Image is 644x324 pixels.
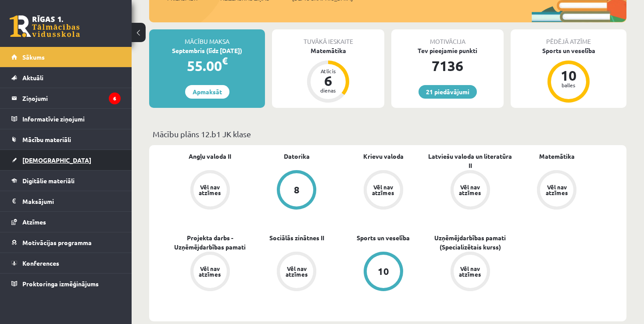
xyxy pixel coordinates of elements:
[11,274,121,294] a: Proktoringa izmēģinājums
[222,54,228,67] span: €
[22,191,121,211] legend: Maksājumi
[11,129,121,150] a: Mācību materiāli
[22,239,92,246] span: Motivācijas programma
[419,85,477,99] a: 21 piedāvājumi
[272,29,384,46] div: Tuvākā ieskaite
[11,47,121,67] a: Sākums
[198,184,222,196] div: Vēl nav atzīmes
[22,88,121,108] legend: Ziņojumi
[294,185,300,195] div: 8
[513,170,600,211] a: Vēl nav atzīmes
[11,232,121,253] a: Motivācijas programma
[427,233,514,252] a: Uzņēmējdarbības pamati (Specializētais kurss)
[10,15,80,37] a: Rīgas 1. Tālmācības vidusskola
[427,170,514,211] a: Vēl nav atzīmes
[189,152,231,161] a: Angļu valoda II
[272,46,384,104] a: Matemātika Atlicis 6 dienas
[11,88,121,108] a: Ziņojumi6
[254,252,340,293] a: Vēl nav atzīmes
[555,82,582,88] div: balles
[315,68,341,74] div: Atlicis
[22,109,121,129] legend: Informatīvie ziņojumi
[198,266,222,277] div: Vēl nav atzīmes
[391,29,504,46] div: Motivācija
[544,184,569,196] div: Vēl nav atzīmes
[315,88,341,93] div: dienas
[340,252,427,293] a: 10
[149,46,265,55] div: Septembris (līdz [DATE])
[167,170,254,211] a: Vēl nav atzīmes
[284,152,310,161] a: Datorika
[458,184,483,196] div: Vēl nav atzīmes
[458,266,483,277] div: Vēl nav atzīmes
[269,233,324,242] a: Sociālās zinātnes II
[284,266,309,277] div: Vēl nav atzīmes
[11,212,121,232] a: Atzīmes
[371,184,396,196] div: Vēl nav atzīmes
[22,259,59,267] span: Konferences
[149,29,265,46] div: Mācību maksa
[22,218,46,226] span: Atzīmes
[11,68,121,88] a: Aktuāli
[511,29,626,46] div: Pēdējā atzīme
[357,233,410,242] a: Sports un veselība
[22,177,75,185] span: Digitālie materiāli
[391,55,504,76] div: 7136
[167,252,254,293] a: Vēl nav atzīmes
[22,135,71,143] span: Mācību materiāli
[109,93,121,104] i: 6
[427,152,514,170] a: Latviešu valoda un literatūra II
[272,46,384,55] div: Matemātika
[511,46,626,55] div: Sports un veselība
[22,156,91,164] span: [DEMOGRAPHIC_DATA]
[539,152,575,161] a: Matemātika
[22,74,43,82] span: Aktuāli
[511,46,626,104] a: Sports un veselība 10 balles
[391,46,504,55] div: Tev pieejamie punkti
[11,253,121,273] a: Konferences
[11,171,121,191] a: Digitālie materiāli
[427,252,514,293] a: Vēl nav atzīmes
[378,267,389,276] div: 10
[11,109,121,129] a: Informatīvie ziņojumi
[11,191,121,211] a: Maksājumi
[167,233,254,252] a: Projekta darbs - Uzņēmējdarbības pamati
[149,55,265,76] div: 55.00
[254,170,340,211] a: 8
[555,68,582,82] div: 10
[22,280,99,288] span: Proktoringa izmēģinājums
[22,53,45,61] span: Sākums
[315,74,341,88] div: 6
[11,150,121,170] a: [DEMOGRAPHIC_DATA]
[185,85,229,99] a: Apmaksāt
[340,170,427,211] a: Vēl nav atzīmes
[153,128,623,140] p: Mācību plāns 12.b1 JK klase
[363,152,404,161] a: Krievu valoda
